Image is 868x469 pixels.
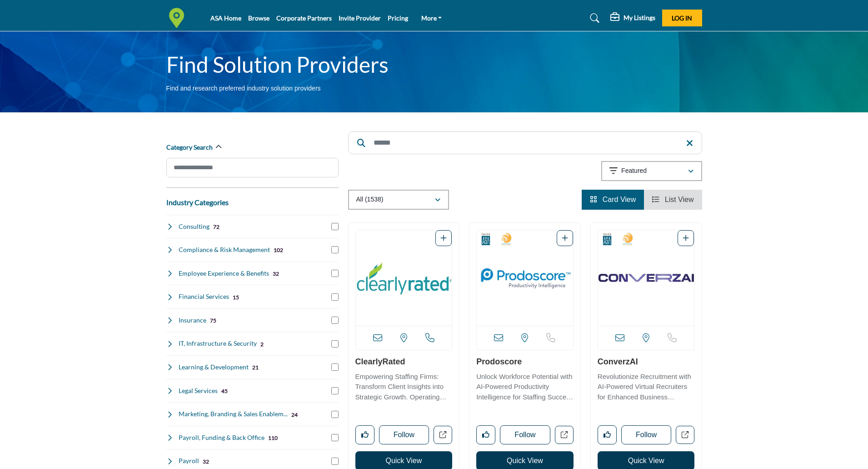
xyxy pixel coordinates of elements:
[644,190,702,210] li: List View
[581,11,605,25] a: Search
[252,364,259,371] b: 21
[179,363,249,372] h4: Learning & Development: Training programs and educational resources to enhance staffing professio...
[355,369,453,403] a: Empowering Staffing Firms: Transform Client Insights into Strategic Growth. Operating within the ...
[233,294,239,301] b: 15
[348,190,449,210] button: All (1538)
[179,292,229,301] h4: Financial Services: Banking, accounting, and financial planning services tailored for staffing co...
[233,293,239,301] div: 15 Results For Financial Services
[665,196,694,203] span: List View
[598,357,695,367] h3: ConverzAI
[388,14,408,22] a: Pricing
[662,10,702,26] button: Log In
[676,426,694,444] a: Open converzai in new tab
[276,14,332,22] a: Corporate Partners
[476,369,574,403] a: Unlock Workforce Potential with AI-Powered Productivity Intelligence for Staffing Success In the ...
[166,197,229,208] button: Industry Categories
[331,363,339,371] input: Select Learning & Development checkbox
[260,340,264,348] div: 2 Results For IT, Infrastructure & Security
[179,386,218,395] h4: Legal Services: Employment law expertise and legal counsel focused on staffing industry regulations.
[477,230,573,326] a: Open Listing in new tab
[179,316,206,325] h4: Insurance: Specialized insurance coverage including professional liability and workers' compensat...
[166,50,389,79] h1: Find Solution Providers
[476,425,495,444] button: Like listing
[476,357,522,366] a: Prodoscore
[331,387,339,394] input: Select Legal Services checkbox
[331,434,339,441] input: Select Payroll, Funding & Back Office checkbox
[179,245,270,254] h4: Compliance & Risk Management: Services to ensure staffing companies meet regulatory requirements ...
[179,433,264,442] h4: Payroll, Funding & Back Office: Comprehensive back-office support including payroll processing an...
[598,372,695,403] p: Revolutionize Recruitment with AI-Powered Virtual Recruiters for Enhanced Business Success. The c...
[582,190,644,210] li: Card View
[440,234,447,242] a: Add To List
[179,409,288,419] h4: Marketing, Branding & Sales Enablement: Marketing strategies, brand development, and sales tools ...
[603,196,636,203] span: Card View
[348,131,702,154] input: Search
[166,143,213,152] h2: Category Search
[331,411,339,418] input: Select Marketing, Branding & Sales Enablement checkbox
[415,12,449,25] a: More
[166,84,321,93] p: Find and research preferred industry solution providers
[499,232,513,246] img: 2025 Staffing World Exhibitors Badge Icon
[356,230,452,326] img: ClearlyRated
[331,458,339,465] input: Select Payroll checkbox
[274,246,283,254] div: 102 Results For Compliance & Risk Management
[273,271,279,277] b: 32
[331,270,339,277] input: Select Employee Experience & Benefits checkbox
[273,269,279,277] div: 32 Results For Employee Experience & Benefits
[610,13,655,24] div: My Listings
[476,357,574,367] h3: Prodoscore
[210,14,241,22] a: ASA Home
[621,425,672,444] button: Follow
[203,457,209,465] div: 32 Results For Payroll
[166,8,191,28] img: Site Logo
[355,425,374,444] button: Like listing
[652,196,693,203] a: View List
[221,387,228,395] div: 45 Results For Legal Services
[268,435,278,441] b: 110
[598,425,617,444] button: Like listing
[476,372,574,403] p: Unlock Workforce Potential with AI-Powered Productivity Intelligence for Staffing Success In the ...
[590,196,636,203] a: View Card
[598,369,695,403] a: Revolutionize Recruitment with AI-Powered Virtual Recruiters for Enhanced Business Success. The c...
[248,14,269,22] a: Browse
[331,293,339,301] input: Select Financial Services checkbox
[291,412,298,418] b: 24
[356,230,452,326] a: Open Listing in new tab
[355,357,405,366] a: ClearlyRated
[598,357,638,366] a: ConverzAI
[213,222,219,231] div: 72 Results For Consulting
[221,388,228,394] b: 45
[683,234,689,242] a: Add To List
[339,14,381,22] a: Invite Provider
[331,246,339,253] input: Select Compliance & Risk Management checkbox
[210,318,216,324] b: 75
[434,426,452,444] a: Open clearlyrated in new tab
[179,222,210,231] h4: Consulting: Strategic advisory services to help staffing firms optimize operations and grow their...
[268,434,278,442] div: 110 Results For Payroll, Funding & Back Office
[179,456,199,465] h4: Payroll: Dedicated payroll processing services for staffing companies.
[203,459,209,465] b: 32
[252,363,259,371] div: 21 Results For Learning & Development
[355,372,453,403] p: Empowering Staffing Firms: Transform Client Insights into Strategic Growth. Operating within the ...
[621,232,634,246] img: 2025 Staffing World Exhibitors Badge Icon
[379,425,429,444] button: Follow
[213,224,219,230] b: 72
[291,410,298,419] div: 24 Results For Marketing, Branding & Sales Enablement
[166,158,339,177] input: Search Category
[179,339,257,348] h4: IT, Infrastructure & Security: Technology infrastructure, cybersecurity, and IT support services ...
[555,426,574,444] a: Open prodoscore in new tab
[601,161,702,181] button: Featured
[672,14,692,22] span: Log In
[260,341,264,348] b: 2
[331,340,339,348] input: Select IT, Infrastructure & Security checkbox
[356,195,384,204] p: All (1538)
[331,317,339,324] input: Select Insurance checkbox
[355,357,453,367] h3: ClearlyRated
[562,234,568,242] a: Add To List
[179,269,269,278] h4: Employee Experience & Benefits: Solutions for enhancing workplace culture, employee satisfaction,...
[274,247,283,253] b: 102
[621,166,647,176] p: Featured
[479,232,493,246] img: Corporate Partners Badge Icon
[624,14,655,22] h5: My Listings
